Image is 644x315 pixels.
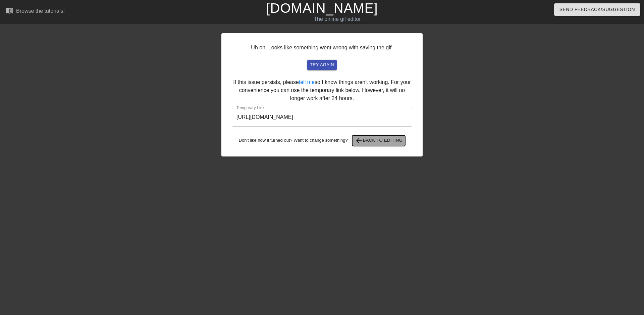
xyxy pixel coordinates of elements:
[218,15,457,23] div: The online gif editor
[307,60,337,70] button: try again
[310,61,334,69] span: try again
[559,5,635,14] span: Send Feedback/Suggestion
[355,137,363,145] span: arrow_back
[554,3,640,16] button: Send Feedback/Suggestion
[299,79,315,85] a: tell me
[355,137,403,145] span: Back to Editing
[232,108,412,127] input: bare
[221,33,423,156] div: Uh oh. Looks like something went wrong with saving the gif. If this issue persists, please so I k...
[5,6,65,17] a: Browse the tutorials!
[352,135,406,146] button: Back to Editing
[16,8,65,14] div: Browse the tutorials!
[232,135,412,146] div: Don't like how it turned out? Want to change something?
[5,6,13,14] span: menu_book
[266,1,378,15] a: [DOMAIN_NAME]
